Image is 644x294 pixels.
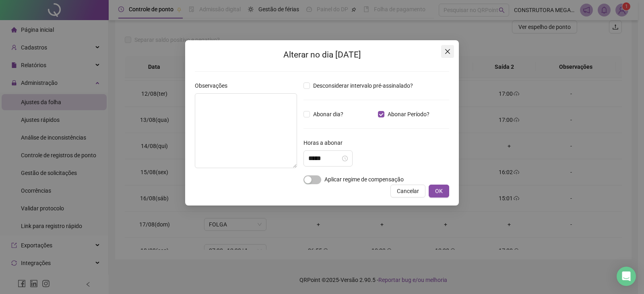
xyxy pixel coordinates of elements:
[195,48,449,62] h2: Alterar no dia [DATE]
[444,48,451,55] span: close
[303,138,348,147] label: Horas a abonar
[390,185,425,197] button: Cancelar
[441,45,454,58] button: Close
[397,187,419,195] span: Cancelar
[310,81,416,90] span: Desconsiderar intervalo pré-assinalado?
[324,176,404,183] span: Aplicar regime de compensação
[429,185,449,197] button: OK
[195,81,233,90] label: Observações
[310,110,347,119] span: Abonar dia?
[617,267,636,286] div: Open Intercom Messenger
[384,110,433,119] span: Abonar Período?
[435,187,443,195] span: OK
